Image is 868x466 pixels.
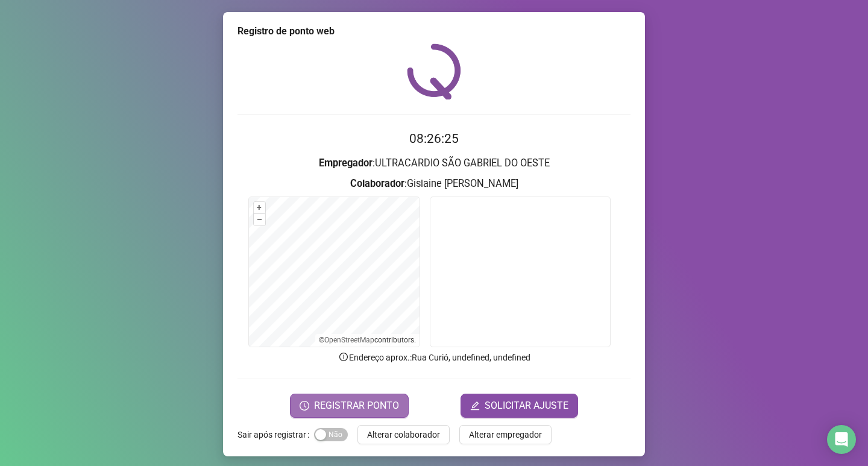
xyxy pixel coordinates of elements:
[290,394,409,418] button: REGISTRAR PONTO
[350,178,404,189] strong: Colaborador
[357,425,450,444] button: Alterar colaborador
[237,24,631,39] div: Registro de ponto web
[470,401,480,411] span: edit
[409,131,459,146] time: 08:26:25
[338,351,349,362] span: info-circle
[237,351,631,364] p: Endereço aprox. : Rua Curió, undefined, undefined
[827,425,856,454] div: Open Intercom Messenger
[407,43,461,99] img: QRPoint
[367,428,440,441] span: Alterar colaborador
[324,336,374,344] a: OpenStreetMap
[461,394,578,418] button: editSOLICITAR AJUSTE
[254,202,265,213] button: +
[485,398,568,413] span: SOLICITAR AJUSTE
[459,425,552,444] button: Alterar empregador
[319,157,373,169] strong: Empregador
[237,425,314,444] label: Sair após registrar
[469,428,542,441] span: Alterar empregador
[319,336,416,344] li: © contributors.
[237,156,631,171] h3: : ULTRACARDIO SÃO GABRIEL DO OESTE
[300,401,309,411] span: clock-circle
[254,214,265,225] button: –
[237,176,631,192] h3: : Gislaine [PERSON_NAME]
[314,398,399,413] span: REGISTRAR PONTO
